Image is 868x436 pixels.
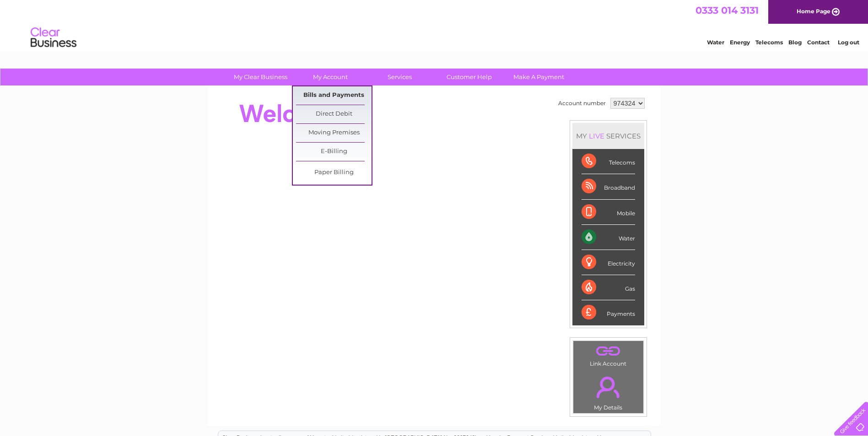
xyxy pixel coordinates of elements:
[296,105,372,123] a: Direct Debit
[573,340,644,369] td: Link Account
[582,200,635,225] div: Mobile
[582,300,635,325] div: Payments
[582,174,635,199] div: Broadband
[30,24,77,52] img: logo.png
[582,225,635,250] div: Water
[730,39,750,46] a: Energy
[296,124,372,142] a: Moving Premises
[695,5,759,16] a: 0333 014 3131
[296,86,372,105] a: Bills and Payments
[292,69,368,85] a: My Account
[431,69,507,85] a: Customer Help
[572,123,644,149] div: MY SERVICES
[582,275,635,300] div: Gas
[296,164,372,182] a: Paper Billing
[576,371,641,403] a: .
[582,149,635,174] div: Telecoms
[576,343,641,359] a: .
[218,5,651,44] div: Clear Business is a trading name of Verastar Limited (registered in [GEOGRAPHIC_DATA] No. 3667643...
[838,39,859,46] a: Log out
[501,69,577,85] a: Make A Payment
[296,143,372,161] a: E-Billing
[556,96,608,111] td: Account number
[582,250,635,275] div: Electricity
[223,69,298,85] a: My Clear Business
[362,69,437,85] a: Services
[788,39,802,46] a: Blog
[573,369,644,414] td: My Details
[807,39,830,46] a: Contact
[755,39,783,46] a: Telecoms
[587,132,606,140] div: LIVE
[707,39,724,46] a: Water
